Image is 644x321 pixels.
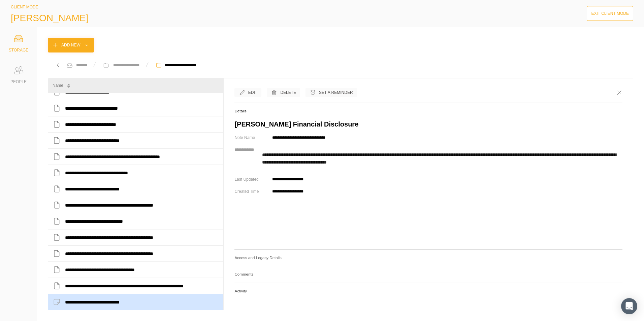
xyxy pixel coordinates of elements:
div: Exit Client Mode [591,10,629,17]
div: [PERSON_NAME] Financial Disclosure [234,119,622,129]
div: Set a Reminder [319,89,353,96]
div: Add New [61,42,80,48]
div: Delete [280,89,296,96]
div: Open Intercom Messenger [621,298,637,314]
h5: Access and Legacy Details [234,255,622,261]
h5: Activity [234,288,622,294]
div: Created Time [234,188,267,195]
h5: Comments [234,271,622,277]
div: Edit [248,89,257,96]
button: Edit [234,88,261,97]
div: Name [53,82,63,89]
span: CLIENT MODE [11,5,38,9]
div: Last Updated [234,176,267,183]
button: Add New [48,38,94,52]
button: Delete [267,88,300,97]
button: Set a Reminder [305,88,357,97]
div: STORAGE [9,47,28,53]
h5: Details [234,108,622,114]
div: Note Name [234,134,267,141]
button: Exit Client Mode [587,6,633,21]
span: [PERSON_NAME] [11,13,88,24]
div: PEOPLE [10,78,27,85]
